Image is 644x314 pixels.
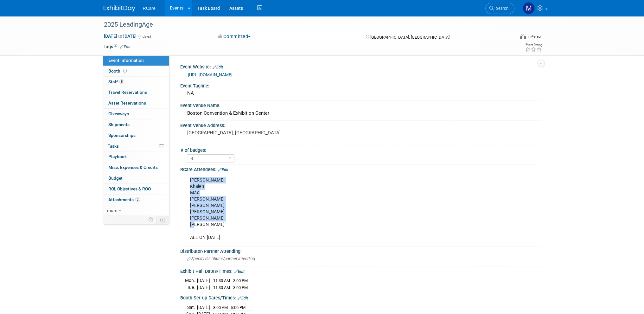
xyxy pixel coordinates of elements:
[185,88,536,98] div: NA
[180,266,541,275] div: Exhibit Hall Dates/Times:
[180,293,541,301] div: Booth Set-up Dates/Times:
[180,165,541,173] div: RCare Attendees:
[370,35,450,40] span: [GEOGRAPHIC_DATA], [GEOGRAPHIC_DATA]
[103,66,169,76] a: Booth
[103,77,169,87] a: Staff8
[180,121,541,129] div: Event Venue Address:
[108,100,146,106] span: Asset Reservations
[122,68,128,73] span: Booth not reserved yet
[120,45,131,49] a: Edit
[185,108,536,118] div: Boston Convention & Exhibition Center
[108,111,129,116] span: Giveaways
[525,43,542,47] div: Event Rating
[187,130,323,136] pre: [GEOGRAPHIC_DATA], [GEOGRAPHIC_DATA]
[108,176,123,181] span: Budget
[138,35,151,39] span: (4 days)
[185,277,197,284] td: Mon.
[197,304,210,311] td: [DATE]
[180,101,541,109] div: Event Venue Name:
[145,216,156,224] td: Personalize Event Tab Strip
[104,33,137,39] span: [DATE] [DATE]
[108,90,147,95] span: Travel Reservations
[108,144,119,149] span: Tasks
[186,174,471,244] div: [PERSON_NAME] Khalen Max [PERSON_NAME] [PERSON_NAME] [PERSON_NAME] [PERSON_NAME] [PERSON_NAME] AL...
[185,304,197,311] td: Sat.
[213,305,245,310] span: 8:00 AM - 5:00 PM
[103,55,169,66] a: Event Information
[108,186,151,191] span: ROI, Objectives & ROO
[180,81,541,89] div: Event Tagline:
[103,87,169,98] a: Travel Reservations
[103,173,169,183] a: Budget
[108,197,140,202] span: Attachments
[103,119,169,130] a: Shipments
[108,58,144,63] span: Event Information
[108,133,136,138] span: Sponsorships
[197,284,210,291] td: [DATE]
[108,122,130,127] span: Shipments
[185,284,197,291] td: Tue.
[156,216,169,224] td: Toggle Event Tabs
[108,165,158,170] span: Misc. Expenses & Credits
[180,62,541,70] div: Event Website:
[107,208,117,213] span: more
[103,151,169,162] a: Playbook
[215,33,253,40] button: Committed
[103,195,169,205] a: Attachments2
[103,162,169,173] a: Misc. Expenses & Credits
[103,98,169,108] a: Asset Reservations
[213,65,223,69] a: Edit
[213,285,248,290] span: 11:30 AM - 3:00 PM
[103,205,169,216] a: more
[117,34,123,39] span: to
[108,68,128,74] span: Booth
[103,141,169,151] a: Tasks
[520,34,526,39] img: Format-Inperson.png
[188,72,233,77] a: [URL][DOMAIN_NAME]
[103,184,169,194] a: ROI, Objectives & ROO
[108,154,127,159] span: Playbook
[234,269,245,274] a: Edit
[104,5,135,12] img: ExhibitDay
[135,197,140,202] span: 2
[119,79,124,84] span: 8
[103,109,169,119] a: Giveaways
[523,2,535,14] img: Mike Andolina
[485,3,514,14] a: Search
[213,278,248,283] span: 11:30 AM - 3:00 PM
[104,43,131,50] td: Tags
[143,6,156,11] span: RCare
[187,256,255,261] span: Specify distributor/partner attending
[218,168,228,172] a: Edit
[494,6,508,11] span: Search
[181,145,538,153] div: # of badges:
[477,33,542,42] div: Event Format
[180,247,541,254] div: Distributor/Partner Attending:
[238,296,248,300] a: Edit
[102,19,505,30] div: 2025 LeadingAge
[527,34,542,39] div: In-Person
[103,130,169,141] a: Sponsorships
[197,277,210,284] td: [DATE]
[108,79,124,84] span: Staff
